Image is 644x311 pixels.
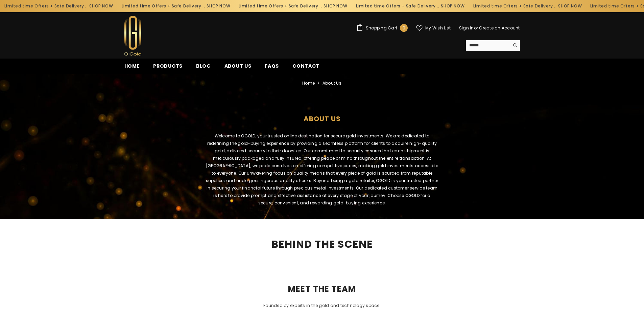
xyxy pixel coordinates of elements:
[479,25,520,31] a: Create an Account
[218,62,258,74] a: About us
[206,2,230,10] a: SHOP NOW
[195,132,449,214] div: Welcome to OGOLD, your trusted online destination for secure gold investments. We are dedicated t...
[440,2,464,10] a: SHOP NOW
[265,63,279,69] span: FAQs
[557,2,581,10] a: SHOP NOW
[509,40,520,50] button: Search
[351,1,468,12] div: Limited time Offers + Safe Delivery ..
[146,62,189,74] a: Products
[356,24,408,32] a: Shopping Cart
[124,16,141,55] img: Ogold Shop
[89,2,112,10] a: SHOP NOW
[124,63,140,69] span: Home
[153,63,183,69] span: Products
[416,25,451,31] a: My Wish List
[302,80,315,87] a: Home
[234,1,351,12] div: Limited time Offers + Safe Delivery ..
[118,62,147,74] a: Home
[474,25,478,31] span: or
[403,24,405,32] span: 0
[425,26,451,30] span: My Wish List
[286,62,326,74] a: Contact
[323,80,341,87] span: about us
[258,62,286,74] a: FAQs
[366,26,397,30] span: Shopping Cart
[468,1,585,12] div: Limited time Offers + Safe Delivery ..
[116,1,234,12] div: Limited time Offers + Safe Delivery ..
[224,63,252,69] span: About us
[124,240,520,249] h2: BEHIND THE SCENE
[5,74,639,89] nav: breadcrumbs
[189,62,218,74] a: Blog
[459,25,474,31] a: Sign In
[196,63,211,69] span: Blog
[323,2,347,10] a: SHOP NOW
[5,103,639,131] h1: about us
[263,303,380,308] span: Founded by experts in the gold and technology space.
[292,63,319,69] span: Contact
[466,40,520,51] summary: Search
[281,285,363,293] span: MEET THE TEAM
